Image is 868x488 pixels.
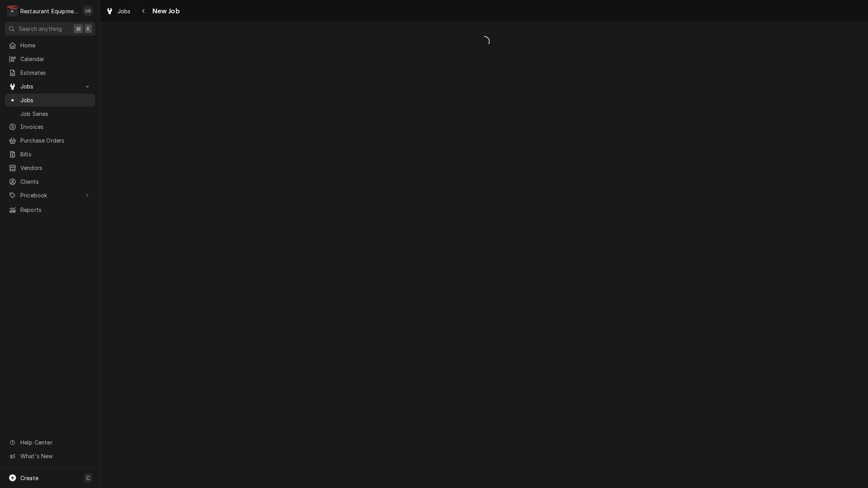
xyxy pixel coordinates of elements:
[20,7,78,15] div: Restaurant Equipment Diagnostics
[20,110,91,118] span: Job Series
[82,5,93,16] div: Gary Beaver's Avatar
[20,55,91,63] span: Calendar
[5,120,95,133] a: Invoices
[5,39,95,52] a: Home
[20,475,38,481] span: Create
[20,82,80,90] span: Jobs
[20,206,91,214] span: Reports
[20,96,91,104] span: Jobs
[20,438,90,446] span: Help Center
[5,107,95,120] a: Job Series
[5,175,95,188] a: Clients
[87,25,90,33] span: K
[118,7,131,15] span: Jobs
[103,5,134,18] a: Jobs
[20,69,91,77] span: Estimates
[76,25,81,33] span: ⌘
[5,134,95,147] a: Purchase Orders
[5,80,95,93] a: Go to Jobs
[86,474,90,482] span: C
[7,5,18,16] div: Restaurant Equipment Diagnostics's Avatar
[20,136,91,145] span: Purchase Orders
[7,5,18,16] div: R
[5,52,95,65] a: Calendar
[100,33,868,50] span: Loading...
[20,191,80,199] span: Pricebook
[5,189,95,202] a: Go to Pricebook
[20,452,90,460] span: What's New
[5,450,95,463] a: Go to What's New
[5,436,95,449] a: Go to Help Center
[20,150,91,158] span: Bills
[19,25,62,33] span: Search anything
[5,161,95,174] a: Vendors
[20,123,91,131] span: Invoices
[5,94,95,107] a: Jobs
[5,66,95,79] a: Estimates
[82,5,93,16] div: GB
[20,177,91,186] span: Clients
[137,5,150,17] button: Navigate back
[150,6,180,16] span: New Job
[5,22,95,36] button: Search anything⌘K
[20,164,91,172] span: Vendors
[5,148,95,161] a: Bills
[5,203,95,216] a: Reports
[20,41,91,49] span: Home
